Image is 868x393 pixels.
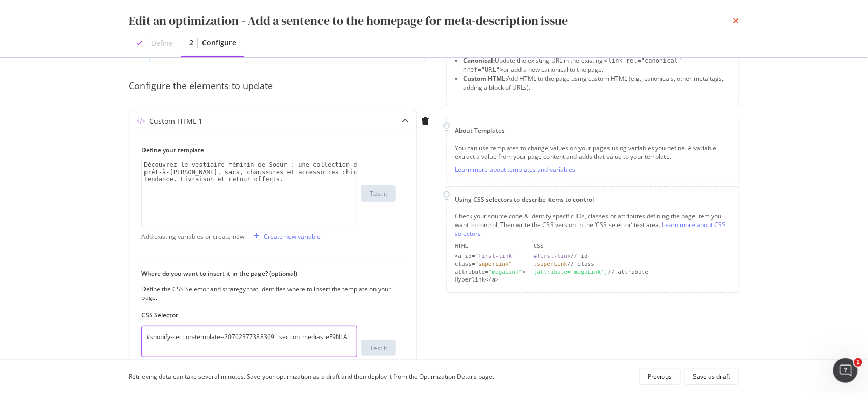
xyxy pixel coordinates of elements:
[534,268,731,276] div: // attribute
[534,260,731,268] div: // class
[455,126,731,135] div: About Templates
[733,12,739,30] div: times
[370,189,387,198] div: Test it
[693,372,731,381] div: Save as draft
[534,261,567,267] div: .superLink
[455,212,731,238] div: Check your source code & identify specific IDs, classes or attributes defining the page item you ...
[129,12,568,30] div: Edit an optimization - Add a sentence to the homepage for meta-description issue
[151,38,173,48] div: Define
[129,372,494,381] div: Retrieving data can take several minutes. Save your optimization as a draft and then deploy it fr...
[141,232,246,241] div: Add existing variables or create new:
[685,369,739,385] button: Save as draft
[370,344,387,352] div: Test it
[463,74,507,83] strong: Custom HTML:
[854,358,862,367] span: 1
[141,146,396,154] label: Define your template
[463,74,731,92] li: Add HTML to the page using custom HTML (e.g., canonicals, other meta tags, adding a block of URLs).
[534,269,608,275] div: [attribute='megaLink']
[455,260,526,268] div: class=
[361,185,396,202] button: Test it
[141,269,396,278] label: Where do you want to insert it in the page? (optional)
[488,269,522,275] div: "megaLink"
[129,79,434,93] div: Configure the elements to update
[141,311,396,319] label: CSS Selector
[648,372,672,381] div: Previous
[463,57,682,73] span: <link rel="canonical" href="URL">
[455,195,731,204] div: Using CSS selectors to describe items to control
[534,252,571,259] div: #first-link
[463,56,495,65] strong: Canonical:
[361,340,396,356] button: Test it
[250,228,321,244] button: Create new variable
[455,144,731,161] div: You can use templates to change values on your pages using variables you define. A variable extra...
[149,116,202,126] div: Custom HTML 1
[141,285,396,302] div: Define the CSS Selector and strategy that identifies where to insert the template on your page.
[475,252,515,259] div: "first-link"
[833,358,858,383] iframe: Intercom live chat
[463,56,731,74] li: Update the existing URL in the existing or add a new canonical to the page.
[202,38,236,48] div: Configure
[455,268,526,276] div: attribute= >
[455,242,526,250] div: HTML
[475,261,512,267] div: "superLink"
[264,232,321,241] div: Create new variable
[455,276,526,284] div: Hyperlink</a>
[534,242,731,250] div: CSS
[455,252,526,260] div: <a id=
[455,165,575,174] a: Learn more about templates and variables
[141,326,357,357] textarea: #shopify-section-template--20762377388369__section_medias_eF9NLA
[455,220,726,238] a: Learn more about CSS selectors
[189,38,193,48] div: 2
[639,369,681,385] button: Previous
[534,252,731,260] div: // id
